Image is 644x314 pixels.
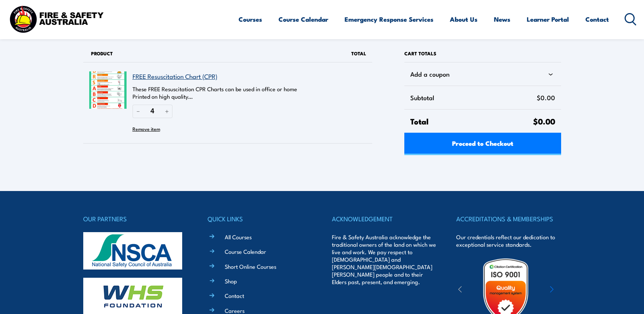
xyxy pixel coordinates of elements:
a: About Us [450,9,477,29]
a: Learner Portal [527,9,569,29]
a: Contact [225,292,244,299]
img: nsca-logo-footer [83,232,182,270]
a: Short Online Courses [225,262,276,270]
span: $0.00 [537,92,555,103]
p: Our credentials reflect our dedication to exceptional service standards. [456,233,561,248]
img: ewpa-logo [539,277,604,303]
img: FREE Resuscitation Chart - What are the 7 steps to CPR? [89,71,127,109]
h4: QUICK LINKS [208,213,312,224]
h4: ACKNOWLEDGEMENT [332,213,436,224]
p: Fire & Safety Australia acknowledge the traditional owners of the land on which we live and work.... [332,233,436,286]
h4: OUR PARTNERS [83,213,188,224]
span: Subtotal [410,92,536,103]
h4: ACCREDITATIONS & MEMBERSHIPS [456,213,561,224]
button: Reduce quantity of FREE Resuscitation Chart (CPR) [133,105,144,118]
span: Total [351,50,366,57]
a: News [494,9,510,29]
span: $0.00 [533,115,555,127]
button: Remove FREE Resuscitation Chart (CPR) from cart [133,123,160,134]
a: Proceed to Checkout [404,133,561,155]
a: Emergency Response Services [345,9,433,29]
span: Proceed to Checkout [452,133,513,153]
div: Add a coupon [410,68,555,80]
p: These FREE Resuscitation CPR Charts can be used in office or home Printed on high quality… [133,85,329,100]
a: Shop [225,277,237,285]
button: Increase quantity of FREE Resuscitation Chart (CPR) [161,105,172,118]
span: Total [410,116,533,127]
a: Contact [585,9,609,29]
a: FREE Resuscitation Chart (CPR) [133,71,217,81]
a: Course Calendar [225,247,266,255]
input: Quantity of FREE Resuscitation Chart (CPR) in your cart. [144,105,161,118]
h2: Cart totals [404,45,561,62]
span: Product [91,50,113,57]
a: Course Calendar [279,9,328,29]
a: Courses [239,9,262,29]
a: All Courses [225,233,252,241]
